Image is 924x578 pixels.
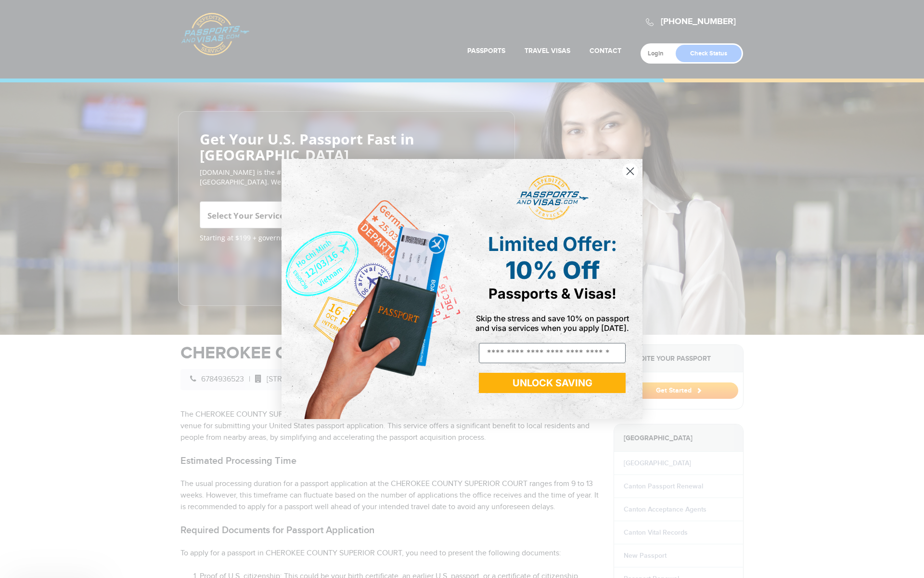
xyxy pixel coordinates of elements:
[505,256,600,285] span: 10% Off
[516,175,589,221] img: passports and visas
[479,373,626,393] button: UNLOCK SAVING
[475,314,629,333] span: Skip the stress and save 10% on passport and visa services when you apply [DATE].
[488,285,616,302] span: Passports & Visas!
[488,232,617,256] span: Limited Offer:
[622,163,639,180] button: Close dialog
[282,159,462,419] img: de9cda0d-0715-46ca-9a25-073762a91ba7.png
